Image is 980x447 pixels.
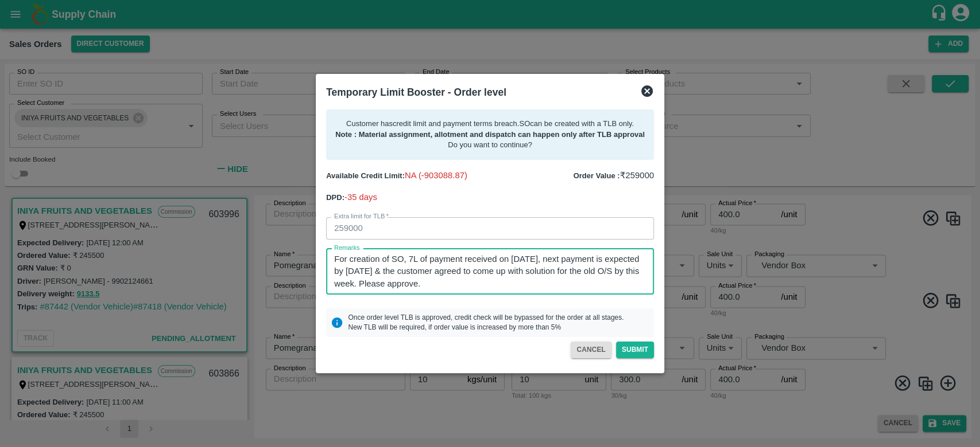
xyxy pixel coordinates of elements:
span: -35 days [344,193,377,202]
b: Order Value : [573,171,619,180]
b: Temporary Limit Booster - Order level [326,87,506,98]
p: Once order level TLB is approved, credit check will be bypassed for the order at all stages. New ... [348,313,623,332]
span: NA (-903088.87) [405,171,467,180]
label: Remarks [334,244,360,253]
span: ₹ 259000 [619,171,654,180]
textarea: For creation of SO, 7L of payment received on [DATE], next payment is expected by [DATE] & the cu... [334,253,646,289]
p: Do you want to continue? [335,140,645,151]
button: CANCEL [571,342,611,358]
p: Customer has credit limit and payment terms breach . SO can be created with a TLB only. [335,119,645,130]
input: Enter value [326,217,654,239]
b: Available Credit Limit: [326,171,405,180]
label: Extra limit for TLB [334,212,389,221]
p: Note : Material assignment, allotment and dispatch can happen only after TLB approval [335,130,645,140]
button: Submit [616,342,654,358]
b: DPD: [326,193,344,202]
